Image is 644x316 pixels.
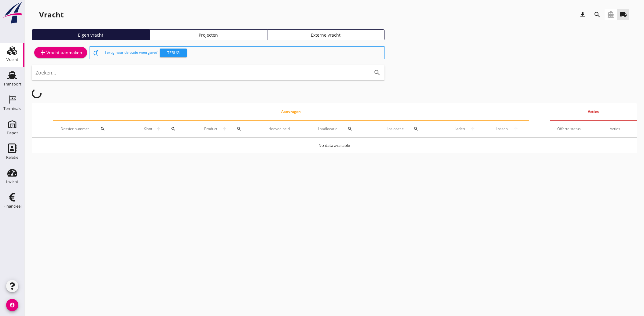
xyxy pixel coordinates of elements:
i: arrow_upward [154,126,163,131]
a: Vracht aanmaken [34,47,87,58]
i: search [414,126,418,131]
div: Laadlocatie [318,122,372,136]
a: Externe vracht [267,29,385,40]
img: logo-small.a267ee39.svg [1,2,23,24]
div: Dossier nummer [61,122,127,136]
div: Vracht aanmaken [39,49,82,56]
i: download [579,11,586,18]
i: directions_boat [607,11,614,18]
div: Relatie [6,155,18,159]
div: Eigen vracht [35,32,147,38]
input: Zoeken... [35,68,364,78]
i: arrow_upward [219,126,229,131]
div: Offerte status [557,126,595,132]
div: Financieel [3,204,21,208]
i: search [594,11,601,18]
i: arrow_upward [468,126,478,131]
td: No data available [32,138,637,153]
a: Projecten [149,29,267,40]
div: Terug [162,50,184,56]
i: switch_access_shortcut [92,49,100,56]
i: local_shipping [620,11,627,18]
div: Loslocatie [387,122,437,136]
th: Acties [550,103,637,120]
span: Lossen [493,126,511,132]
th: Aanvragen [53,103,529,120]
i: search [348,126,352,131]
div: Externe vracht [270,32,382,38]
span: Klant [142,126,154,132]
i: search [100,126,105,131]
i: search [171,126,176,131]
div: Transport [3,82,21,86]
div: Inzicht [6,180,18,184]
i: add [39,49,46,56]
i: search [237,126,241,131]
div: Projecten [152,32,264,38]
div: Terminals [3,107,21,111]
span: Laden [452,126,468,132]
i: search [374,69,381,76]
div: Hoeveelheid [268,126,303,132]
div: Vracht [6,58,18,62]
div: Terug naar de oude weergave? [105,47,382,59]
button: Terug [160,49,187,57]
a: Eigen vracht [32,29,149,40]
i: arrow_upward [511,126,521,131]
i: account_circle [6,299,18,311]
div: Acties [610,126,629,132]
span: Product [202,126,220,132]
div: Vracht [39,10,64,20]
div: Depot [7,131,18,135]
